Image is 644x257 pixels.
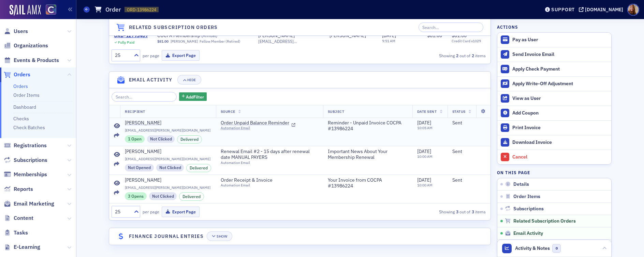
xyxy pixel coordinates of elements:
span: [DATE] [417,120,431,126]
a: Print Invoice [497,120,611,135]
strong: 2 [470,52,475,59]
span: Status [452,109,466,114]
span: Reports [14,185,33,193]
a: E-Learning [4,243,40,251]
h1: Order [105,5,121,14]
span: Order Receipt & Invoice [221,177,283,183]
span: Details [513,181,529,187]
a: Events & Products [4,57,59,64]
div: Delivered [179,192,204,200]
span: Registrations [14,142,47,149]
span: Add Filter [186,94,204,100]
a: Renewal Email #2 - 15 days after renewal date MANUAL PAYERSAutomation Email [221,149,318,165]
input: Search… [419,22,484,32]
a: Orders [13,83,28,89]
div: 3 Opens [125,192,147,200]
div: Delivered [186,164,211,172]
a: Dashboard [13,104,36,110]
div: Sent [452,120,486,126]
a: [PERSON_NAME] [125,177,211,183]
div: Add Coupon [512,110,608,116]
h4: On this page [497,169,612,176]
div: 25 [115,52,130,59]
strong: 3 [455,209,459,215]
h4: Actions [497,24,518,30]
img: SailAMX [46,4,56,15]
div: Showing out of items [366,52,486,59]
div: Apply Check Payment [512,66,608,72]
div: Support [551,6,575,13]
a: Content [4,214,33,222]
div: Automation Email [221,126,289,130]
button: Export Page [162,50,200,61]
input: Search… [112,92,177,102]
div: Pay as User [512,37,608,43]
button: [DOMAIN_NAME] [579,7,626,12]
button: AddFilter [179,92,207,101]
button: Pay as User [497,33,611,47]
button: Show [207,231,232,241]
span: Credit Card x1029 [452,39,486,43]
span: E-Learning [14,243,40,251]
a: Check Batches [13,124,45,131]
a: [PERSON_NAME] [125,149,211,155]
div: Download Invoice [512,139,608,146]
span: Reminder - Unpaid Invoice COCPA #13986224 [328,120,408,132]
span: [EMAIL_ADDRESS][PERSON_NAME][DOMAIN_NAME] [125,128,211,133]
div: Sent [452,177,486,183]
a: Subscriptions [4,156,47,164]
button: Apply Check Payment [497,62,611,76]
a: Memberships [4,171,47,178]
span: 0 [552,244,561,253]
label: per page [143,52,159,59]
span: Tasks [14,229,28,237]
div: [DOMAIN_NAME] [585,6,623,13]
span: Orders [14,71,30,78]
span: [DATE] [417,177,431,183]
a: Registrations [4,142,47,149]
span: Subscriptions [513,206,544,212]
button: Send Invoice Email [497,47,611,62]
button: Apply Write-Off Adjustment [497,76,611,91]
time: 10:00 AM [417,154,433,159]
a: Order Receipt & InvoiceAutomation Email [221,177,289,188]
span: [DATE] [417,148,431,154]
button: View as User [497,91,611,106]
div: Showing out of items [366,209,486,215]
a: Order Items [13,92,40,98]
div: Not Clicked [149,192,177,200]
button: Cancel [497,150,611,164]
img: SailAMX [10,5,41,16]
div: Fully Paid [118,40,134,45]
div: [PERSON_NAME] [125,120,161,126]
span: Events & Products [14,57,59,64]
div: Automation Email [221,161,312,165]
button: Add Coupon [497,106,611,120]
h4: Email Activity [129,76,173,84]
div: Not Opened [125,164,154,171]
span: [EMAIL_ADDRESS][PERSON_NAME][DOMAIN_NAME] [125,157,211,161]
span: Profile [627,4,639,16]
a: View Homepage [41,4,56,16]
span: Email Activity [513,230,543,237]
div: Sent [452,149,486,155]
div: Show [217,235,227,238]
span: $81.00 [157,39,169,44]
div: 1 Open [125,135,145,143]
span: Order Unpaid Balance Reminder [221,120,289,126]
span: Email Marketing [14,200,54,208]
div: Print Invoice [512,125,608,131]
a: Reports [4,185,33,193]
span: Related Subscription Orders [513,218,576,224]
div: Fellow Member (Retired) [200,39,240,44]
span: Memberships [14,171,47,178]
strong: 3 [470,209,475,215]
div: Send Invoice Email [512,51,608,58]
span: Organizations [14,42,48,49]
div: 25 [115,208,130,215]
span: Important News About Your Membership Renewal [328,149,408,161]
span: Your Invoice from COCPA #13986224 [328,177,408,189]
span: Activity & Notes [515,245,550,252]
a: Email Marketing [4,200,54,208]
div: View as User [512,95,608,102]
